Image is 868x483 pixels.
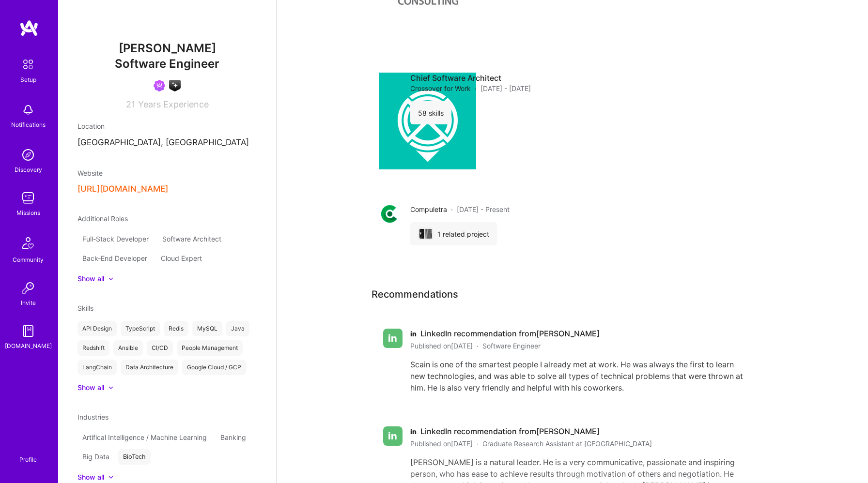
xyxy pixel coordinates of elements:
[410,426,417,437] span: in
[482,438,652,449] span: Graduate Research Assistant at [GEOGRAPHIC_DATA]
[11,120,46,130] div: Notifications
[477,341,479,351] span: ·
[18,100,38,120] img: bell
[16,444,40,464] a: Profile
[77,413,108,421] span: Industries
[77,472,104,482] div: Show all
[19,454,37,464] div: Profile
[192,321,222,336] div: MySQL
[420,426,600,437] span: LinkedIn recommendation from [PERSON_NAME]
[77,121,257,131] div: Location
[410,83,471,93] span: Crossover for Work
[21,298,36,308] div: Invite
[379,204,399,224] img: Company logo
[16,231,40,255] img: Community
[138,99,209,109] span: Years Experience
[410,438,473,449] span: Published on [DATE]
[410,73,531,83] h4: Chief Software Architect
[410,341,473,351] span: Published on [DATE]
[77,360,117,375] div: LangChain
[77,304,93,312] span: Skills
[77,231,154,247] div: Full-Stack Developer
[383,426,403,446] div: in
[477,438,479,449] span: ·
[216,430,251,445] div: Banking
[226,321,249,336] div: Java
[420,329,600,339] span: LinkedIn recommendation from [PERSON_NAME]
[475,83,477,93] span: ·
[164,321,188,336] div: Redis
[379,73,476,169] img: Company logo
[157,231,226,247] div: Software Architect
[5,341,52,351] div: [DOMAIN_NAME]
[169,80,181,91] img: A.I. guild
[77,340,109,356] div: Redshift
[410,101,451,124] div: 58 skills
[177,340,243,356] div: People Management
[113,340,143,356] div: Ansible
[16,208,40,218] div: Missions
[18,278,38,298] img: Invite
[451,204,453,214] span: ·
[126,99,135,109] span: 21
[18,188,38,208] img: teamwork
[18,145,38,165] img: discovery
[77,169,103,177] span: Website
[18,321,38,341] img: guide book
[20,75,36,85] div: Setup
[121,321,160,336] div: TypeScript
[410,359,747,393] div: Scain is one of the smartest people I already met at work. He was always the first to learn new t...
[77,321,117,336] div: API Design
[77,41,257,56] span: [PERSON_NAME]
[77,449,114,465] div: Big Data
[77,274,104,284] div: Show all
[77,251,152,266] div: Back-End Developer
[18,54,38,75] img: setup
[410,204,447,214] span: Compuletra
[372,287,458,302] span: Recommendations
[77,383,104,392] div: Show all
[118,449,151,465] div: BioTech
[480,83,531,93] span: [DATE] - [DATE]
[77,184,168,194] button: [URL][DOMAIN_NAME]
[77,214,128,223] span: Additional Roles
[115,57,219,71] span: Software Engineer
[77,137,257,149] p: [GEOGRAPHIC_DATA], [GEOGRAPHIC_DATA]
[383,329,403,348] div: in
[482,341,541,351] span: Software Engineer
[13,255,44,265] div: Community
[147,340,173,356] div: CI/CD
[457,204,510,214] span: [DATE] - Present
[154,80,165,91] img: Been on Mission
[410,329,417,339] span: in
[419,229,432,239] img: Compuletra
[77,430,212,445] div: Artifical Intelligence / Machine Learning
[182,360,246,375] div: Google Cloud / GCP
[19,19,39,37] img: logo
[156,251,207,266] div: Cloud Expert
[410,222,497,245] div: 1 related project
[15,165,42,175] div: Discovery
[121,360,178,375] div: Data Architecture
